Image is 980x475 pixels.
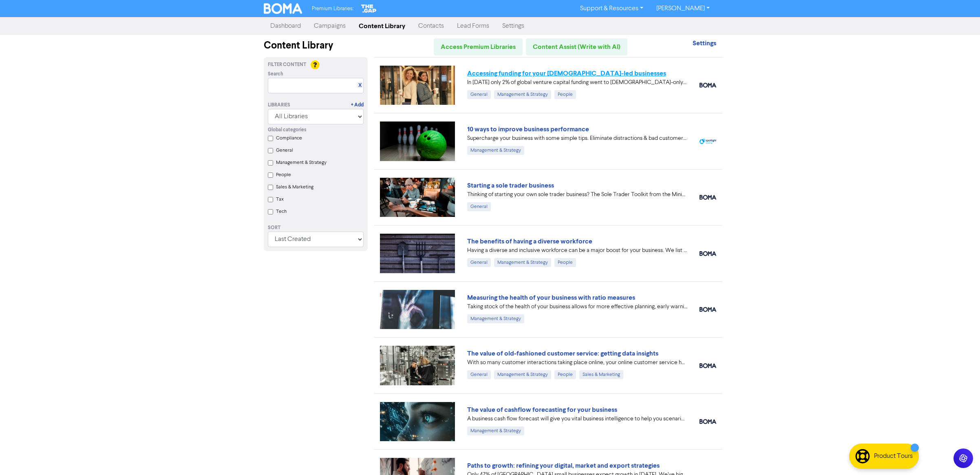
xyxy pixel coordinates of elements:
[264,18,307,34] a: Dashboard
[494,370,551,379] div: Management & Strategy
[312,6,353,11] span: Premium Libraries:
[467,426,524,435] div: Management & Strategy
[276,171,291,179] label: People
[554,370,576,379] div: People
[276,159,327,166] label: Management & Strategy
[268,224,364,232] div: Sort
[467,69,666,77] a: Accessing funding for your [DEMOGRAPHIC_DATA]-led businesses
[700,195,716,200] img: boma
[450,18,496,34] a: Lead Forms
[358,82,362,88] a: X
[467,246,687,255] div: Having a diverse and inclusive workforce can be a major boost for your business. We list four of ...
[467,190,687,199] div: Thinking of starting your own sole trader business? The Sole Trader Toolkit from the Ministry of ...
[467,237,592,245] a: The benefits of having a diverse workforce
[467,202,491,211] div: General
[276,196,284,203] label: Tax
[467,78,687,87] div: In 2024 only 2% of global venture capital funding went to female-only founding teams. We highligh...
[467,90,491,99] div: General
[467,258,491,267] div: General
[268,61,364,68] div: Filter Content
[264,3,302,14] img: BOMA Logo
[700,83,716,88] img: boma
[276,208,287,215] label: Tech
[554,258,576,267] div: People
[467,415,687,423] div: A business cash flow forecast will give you vital business intelligence to help you scenario-plan...
[268,126,364,134] div: Global categories
[467,406,617,414] a: The value of cashflow forecasting for your business
[467,358,687,367] div: With so many customer interactions taking place online, your online customer service has to be fi...
[268,71,283,78] span: Search
[693,39,716,47] strong: Settings
[276,147,293,154] label: General
[467,314,524,323] div: Management & Strategy
[467,134,687,143] div: Supercharge your business with some simple tips. Eliminate distractions & bad customers, get a pl...
[467,294,635,302] a: Measuring the health of your business with ratio measures
[467,125,589,133] a: 10 ways to improve business performance
[352,18,412,34] a: Content Library
[276,135,302,142] label: Compliance
[276,183,313,191] label: Sales & Marketing
[526,38,627,55] a: Content Assist (Write with AI)
[700,139,716,144] img: spotlight
[467,462,660,470] a: Paths to growth: refining your digital, market and export strategies
[496,18,531,34] a: Settings
[360,3,378,14] img: The Gap
[693,40,716,47] a: Settings
[412,18,450,34] a: Contacts
[574,2,650,15] a: Support & Resources
[467,303,687,311] div: Taking stock of the health of your business allows for more effective planning, early warning abo...
[650,2,716,15] a: [PERSON_NAME]
[494,258,551,267] div: Management & Strategy
[700,419,716,424] img: boma_accounting
[494,90,551,99] div: Management & Strategy
[467,181,554,190] a: Starting a sole trader business
[467,146,524,155] div: Management & Strategy
[939,436,980,475] iframe: Chat Widget
[700,307,716,312] img: boma_accounting
[700,363,716,368] img: boma
[268,102,290,109] div: Libraries
[579,370,623,379] div: Sales & Marketing
[700,251,716,256] img: boma
[467,370,491,379] div: General
[434,38,523,55] a: Access Premium Libraries
[467,349,658,358] a: The value of old-fashioned customer service: getting data insights
[554,90,576,99] div: People
[264,38,368,53] div: Content Library
[307,18,352,34] a: Campaigns
[351,102,364,109] a: + Add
